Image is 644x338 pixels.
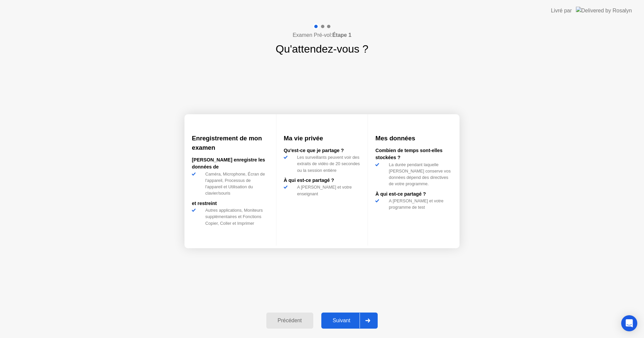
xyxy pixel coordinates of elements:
div: La durée pendant laquelle [PERSON_NAME] conserve vos données dépend des directives de votre progr... [386,161,452,187]
div: et restreint [192,200,269,207]
div: Combien de temps sont-elles stockées ? [375,147,452,161]
div: Autres applications, Moniteurs supplémentaires et Fonctions Copier, Coller et Imprimer [203,207,269,226]
div: A [PERSON_NAME] et votre programme de test [386,198,452,210]
h3: Ma vie privée [284,134,361,143]
div: À qui est-ce partagé ? [284,177,361,184]
div: Précédent [268,318,311,324]
button: Précédent [266,313,313,329]
div: [PERSON_NAME] enregistre les données de [192,156,269,171]
div: Livré par [551,7,572,15]
h1: Qu'attendez-vous ? [276,41,369,57]
img: Delivered by Rosalyn [576,7,632,14]
div: Les surveillants peuvent voir des extraits de vidéo de 20 secondes ou la session entière [294,154,361,174]
div: Caméra, Microphone, Écran de l'appareil, Processus de l'appareil et Utilisation du clavier/souris [203,171,269,197]
h4: Examen Pré-vol: [292,31,351,39]
div: Suivant [323,318,360,324]
h3: Mes données [375,134,452,143]
b: Étape 1 [332,32,352,38]
div: Open Intercom Messenger [621,315,637,331]
button: Suivant [321,313,378,329]
div: A [PERSON_NAME] et votre enseignant [294,184,361,197]
h3: Enregistrement de mon examen [192,134,269,152]
div: À qui est-ce partagé ? [375,191,452,198]
div: Qu'est-ce que je partage ? [284,147,361,154]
